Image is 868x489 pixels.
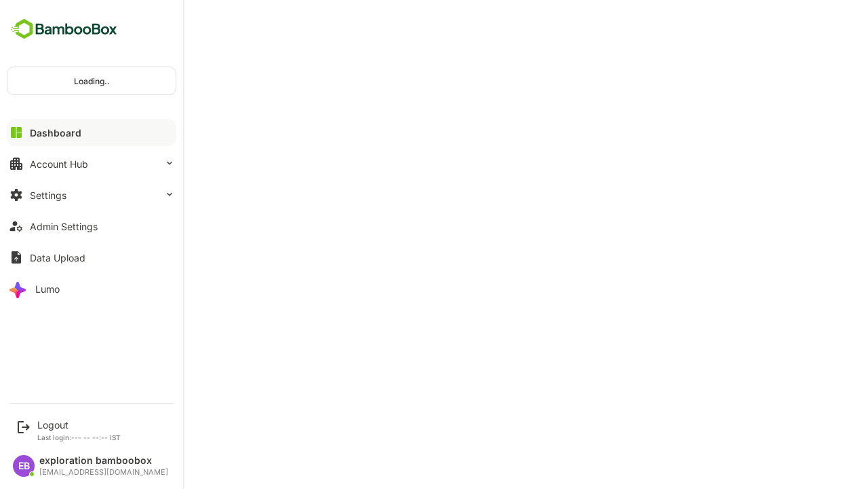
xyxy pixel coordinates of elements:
div: Dashboard [30,127,81,139]
p: Last login: --- -- --:-- IST [37,433,121,441]
div: Loading.. [7,67,176,94]
div: Lumo [35,283,60,295]
button: Lumo [7,275,176,302]
button: Settings [7,181,176,209]
div: EB [13,455,35,477]
button: Account Hub [7,150,176,177]
div: [EMAIL_ADDRESS][DOMAIN_NAME] [39,468,168,477]
div: Data Upload [30,252,85,264]
div: Settings [30,189,66,201]
img: BambooboxFullLogoMark.5f36c76dfaba33ec1ec1367b70bb1252.svg [7,16,121,42]
div: Admin Settings [30,221,98,232]
div: Account Hub [30,158,88,170]
div: Logout [37,419,121,431]
button: Dashboard [7,119,176,146]
button: Admin Settings [7,213,176,240]
button: Data Upload [7,244,176,271]
div: exploration bamboobox [39,455,168,467]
